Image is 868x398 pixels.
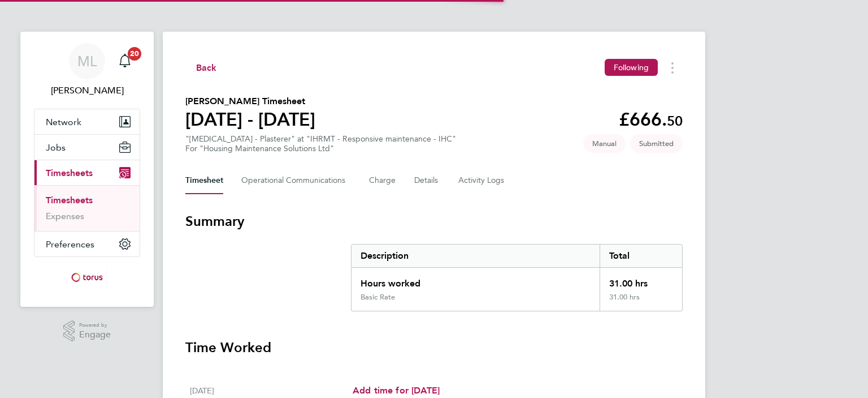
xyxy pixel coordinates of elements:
button: Preferences [34,232,140,256]
div: 31.00 hrs [600,268,682,293]
a: Expenses [46,211,84,221]
span: Jobs [46,142,66,153]
app-decimal: £666. [619,109,683,130]
h3: Time Worked [185,339,683,357]
button: Operational Communications [241,167,351,194]
span: Following [614,62,649,72]
span: 20 [128,47,141,61]
nav: Main navigation [20,32,154,307]
a: Powered byEngage [63,320,111,342]
div: For "Housing Maintenance Solutions Ltd" [185,144,456,153]
div: [DATE] [190,384,353,397]
span: Powered by [79,320,111,330]
button: Jobs [34,135,140,160]
div: 31.00 hrs [600,293,682,311]
div: Timesheets [34,185,140,231]
span: 50 [667,113,683,129]
a: ML[PERSON_NAME] [34,43,140,97]
button: Network [34,109,140,134]
img: torus-logo-retina.png [67,268,107,286]
a: Timesheets [46,195,93,206]
button: Details [414,167,440,194]
span: Preferences [46,239,94,250]
a: Go to home page [34,268,140,286]
h2: [PERSON_NAME] Timesheet [185,95,315,108]
button: Charge [369,167,396,194]
span: Network [46,117,81,127]
span: Timesheets [46,168,93,178]
div: Basic Rate [361,293,395,302]
div: Hours worked [351,268,600,293]
div: Summary [351,244,683,311]
a: Add time for [DATE] [353,384,440,397]
a: 20 [114,43,136,79]
span: Back [196,61,217,75]
div: "[MEDICAL_DATA] - Plasterer" at "IHRMT - Responsive maintenance - IHC" [185,134,456,153]
h3: Summary [185,212,683,230]
button: Activity Logs [458,167,506,194]
span: This timesheet was manually created. [583,134,626,153]
span: ML [77,54,97,69]
span: Michael Leslie [34,84,140,97]
button: Timesheets [34,160,140,185]
button: Back [185,61,217,75]
span: Engage [79,330,111,340]
div: Description [351,245,600,267]
button: Timesheet [185,167,223,194]
div: Total [600,245,682,267]
button: Following [605,59,658,76]
button: Timesheets Menu [662,59,683,76]
h1: [DATE] - [DATE] [185,108,315,131]
span: This timesheet is Submitted. [630,134,683,153]
span: Add time for [DATE] [353,385,440,396]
